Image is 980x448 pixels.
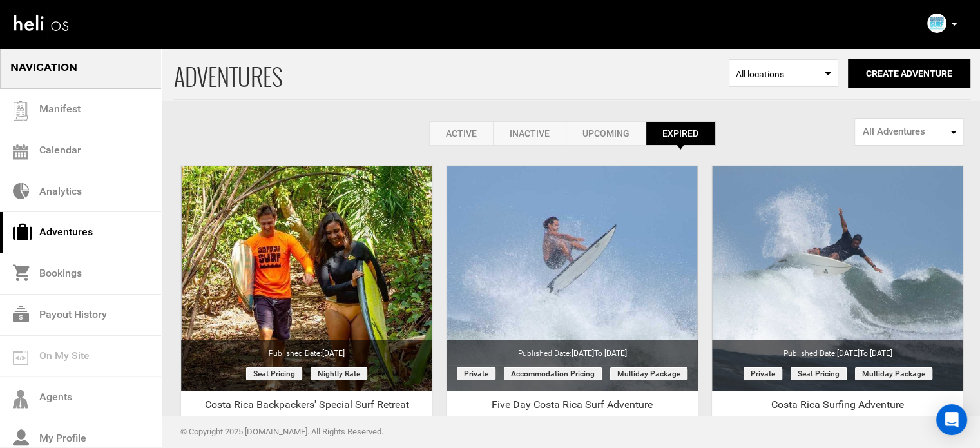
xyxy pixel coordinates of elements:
[863,125,947,139] span: All Adventures
[936,404,967,435] div: Open Intercom Messenger
[13,351,28,365] img: on_my_site.svg
[712,398,963,417] div: Costa Rica Surfing Adventure
[729,59,838,87] span: Select box activate
[13,390,28,409] img: agents-icon.svg
[447,340,698,359] div: Published Date:
[791,367,847,380] span: Seat Pricing
[322,349,345,358] span: [DATE]
[181,398,432,417] div: Costa Rica Backpackers' Special Surf Retreat
[429,121,493,146] a: Active
[181,340,432,359] div: Published Date:
[174,47,729,99] span: ADVENTURES
[610,367,687,380] span: Multiday package
[837,349,892,358] span: [DATE]
[744,367,782,380] span: Private
[13,144,28,160] img: calendar.svg
[927,14,946,33] img: img_caa6c8710045b1dbf095483012e5e315.png
[594,349,627,358] span: to [DATE]
[311,367,367,380] span: Nightly rate
[566,121,646,146] a: Upcoming
[447,398,698,417] div: Five Day Costa Rica Surf Adventure
[854,118,964,146] button: All Adventures
[504,367,602,380] span: Accommodation Pricing
[457,367,495,380] span: Private
[646,121,715,146] a: Expired
[246,367,302,380] span: Seat Pricing
[855,367,932,380] span: Multiday package
[493,121,566,146] a: Inactive
[11,101,30,121] img: guest-list.svg
[848,59,970,88] button: Create Adventure
[736,68,831,81] span: All locations
[712,340,963,359] div: Published Date:
[572,349,627,358] span: [DATE]
[13,7,71,41] img: heli-logo
[860,349,892,358] span: to [DATE]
